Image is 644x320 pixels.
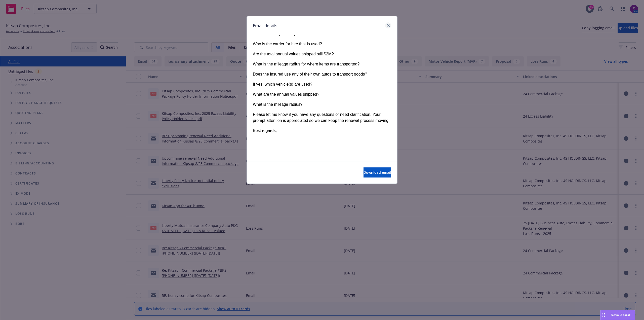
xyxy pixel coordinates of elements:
[253,22,277,29] h1: Email details
[600,310,635,320] button: Nova Assist
[600,310,607,320] div: Drag to move
[385,22,391,28] a: close
[253,51,391,57] div: Are the total annual values shipped still $2M?
[253,71,391,77] div: Does the insured use any of their own autos to transport goods?
[253,61,391,67] div: What is the mileage radius for where items are transported?
[364,167,391,177] button: Download email
[253,81,391,87] div: If yes, which vehicle(s) are used?
[364,170,391,175] span: Download email
[253,91,391,97] div: What are the annual values shipped?
[253,128,391,134] div: Best regards,
[611,313,631,317] span: Nova Assist
[253,112,391,124] div: Please let me know if you have any questions or need clarification. Your prompt attention is appr...
[253,101,391,108] div: What is the mileage radius?
[253,41,391,47] div: Who is the carrier for hire that is used?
